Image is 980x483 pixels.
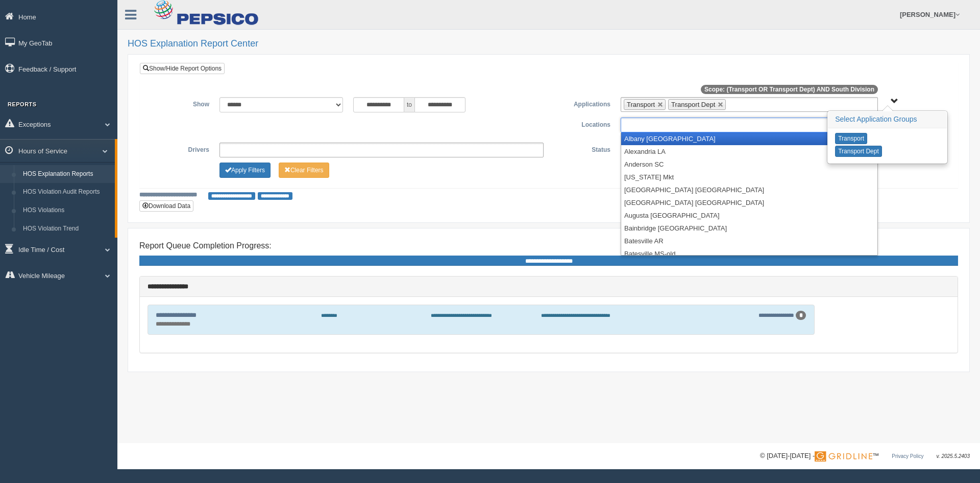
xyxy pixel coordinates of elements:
li: [GEOGRAPHIC_DATA] [GEOGRAPHIC_DATA] [621,183,877,196]
span: v. 2025.5.2403 [937,453,970,459]
span: Transport Dept [671,101,715,108]
div: © [DATE]-[DATE] - ™ [760,451,970,462]
h3: Select Application Groups [828,111,947,128]
label: Show [148,97,214,109]
a: HOS Violations [18,201,115,220]
li: Augusta [GEOGRAPHIC_DATA] [621,209,877,222]
li: Bainbridge [GEOGRAPHIC_DATA] [621,222,877,235]
a: HOS Violation Audit Reports [18,183,115,201]
li: Anderson SC [621,158,877,171]
a: HOS Violation Trend [18,220,115,238]
h4: Report Queue Completion Progress: [139,241,958,250]
li: Alexandria LA [621,145,877,158]
button: Change Filter Options [279,163,329,178]
li: Albany [GEOGRAPHIC_DATA] [621,132,877,145]
label: Locations [549,118,616,130]
li: Batesville MS-old [621,247,877,260]
li: [GEOGRAPHIC_DATA] [GEOGRAPHIC_DATA] [621,196,877,209]
li: [US_STATE] Mkt [621,171,877,183]
button: Transport [835,133,867,144]
h2: HOS Explanation Report Center [128,39,970,49]
li: Batesville AR [621,235,877,247]
img: Gridline [815,451,872,462]
label: Drivers [148,143,214,155]
label: Status [549,143,616,155]
span: to [404,97,414,112]
button: Change Filter Options [219,163,271,178]
span: Scope: (Transport OR Transport Dept) AND South Division [701,85,878,94]
button: Download Data [139,200,193,212]
a: HOS Explanation Reports [18,165,115,183]
button: Transport Dept [835,146,882,157]
label: Applications [549,97,616,109]
a: Privacy Policy [892,453,923,459]
span: Transport [627,101,655,108]
a: Show/Hide Report Options [140,63,225,74]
